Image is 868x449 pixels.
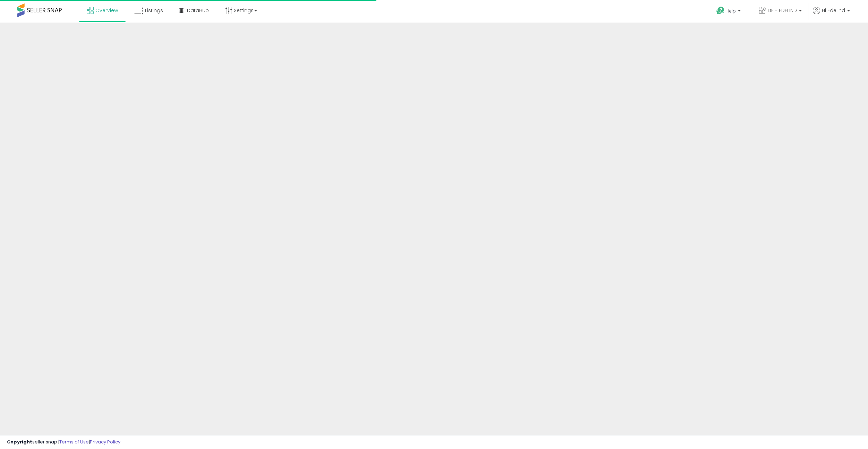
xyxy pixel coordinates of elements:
span: Hi Edelind [822,7,845,14]
span: Overview [95,7,118,14]
span: DE - EDELIND [768,7,797,14]
span: DataHub [187,7,209,14]
i: Get Help [716,6,725,15]
a: Hi Edelind [813,7,850,23]
span: Listings [145,7,163,14]
a: Help [711,1,748,23]
span: Help [726,8,736,14]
